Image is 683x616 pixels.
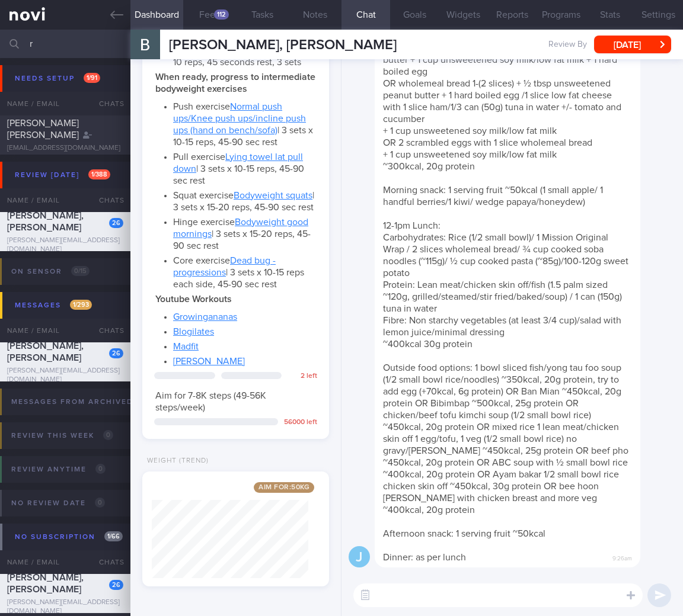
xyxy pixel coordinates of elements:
[383,126,557,136] span: + 1 cup unsweetened soy milk/low fat milk
[169,38,397,52] span: [PERSON_NAME], [PERSON_NAME]
[612,551,632,563] span: 9:26am
[7,573,84,594] span: [PERSON_NAME], [PERSON_NAME]
[109,580,123,590] div: 26
[88,169,110,179] span: 1 / 388
[173,148,316,187] li: Pull exercise | 3 sets x 10-15 reps, 45-90 sec rest
[173,252,316,290] li: Core exercise | 3 sets x 10-15 reps each side, 45-90 sec rest
[7,598,123,616] div: [PERSON_NAME][EMAIL_ADDRESS][DOMAIN_NAME]
[234,191,312,200] a: Bodyweight squats
[8,394,162,410] div: Messages from Archived
[83,92,130,115] div: Chats
[173,102,306,135] a: Normal push ups/Knee push ups/incline push ups (hand on bench/sofa)
[383,162,475,171] span: ~300kcal, 20g protein
[349,546,370,568] div: J
[284,418,317,427] div: 56000 left
[173,327,214,336] a: Blogilates
[173,357,245,366] a: [PERSON_NAME]
[214,9,229,20] div: 112
[173,312,237,322] a: Growingananas
[173,256,276,277] a: Dead bug - progressions
[83,550,130,574] div: Chats
[12,167,113,183] div: Review [DATE]
[383,316,621,337] span: Fibre: Non starchy vegetables (at least 3/4 cup)/salad with lemon juice/minimal dressing
[7,144,123,153] div: [EMAIL_ADDRESS][DOMAIN_NAME]
[84,73,100,83] span: 1 / 91
[383,150,557,159] span: + 1 cup unsweetened soy milk/low fat milk
[12,70,103,86] div: Needs setup
[383,339,473,349] span: ~400kcal 30g protein
[83,188,130,212] div: Chats
[383,233,628,278] span: Carbohydrates: Rice (1/2 small bowl)/ 1 Mission Original Wrap / 2 slices wholemeal bread/ ¾ cup c...
[8,264,92,280] div: On sensor
[7,341,84,362] span: [PERSON_NAME], [PERSON_NAME]
[383,363,628,515] span: Outside food options: 1 bowl sliced fish/yong tau foo soup (1/2 small bowl rice/noodles) ~350kcal...
[8,461,108,477] div: Review anytime
[383,138,592,147] span: OR 2 scrambled eggs with 1 slice wholemeal bread
[83,319,130,342] div: Chats
[383,221,441,230] span: 12-1pm Lunch:
[12,529,126,545] div: No subscription
[383,79,621,124] span: OR wholemeal bread 1-(2 slices) + ½ tbsp unsweetened peanut butter + 1 hard boiled egg /1 slice l...
[383,529,545,538] span: Afternoon snack: 1 serving fruit ~50kcal
[383,185,603,207] span: Morning snack: 1 serving fruit ~50kcal (1 small apple/ 1 handful berries/1 kiwi/ wedge papaya/hon...
[7,367,123,384] div: [PERSON_NAME][EMAIL_ADDRESS][DOMAIN_NAME]
[70,300,92,310] span: 1 / 293
[95,498,105,508] span: 0
[12,297,95,313] div: Messages
[8,428,116,444] div: Review this week
[7,211,84,232] span: [PERSON_NAME], [PERSON_NAME]
[7,236,123,254] div: [PERSON_NAME][EMAIL_ADDRESS][DOMAIN_NAME]
[173,217,308,239] a: Bodyweight good mornings
[288,372,317,381] div: 2 left
[109,218,123,228] div: 26
[7,118,79,140] span: [PERSON_NAME] [PERSON_NAME]
[104,531,123,541] span: 1 / 66
[383,280,622,313] span: Protein: Lean meat/chicken skin off/fish (1.5 palm sized ~120g, grilled/steamed/stir fried/baked/...
[142,457,209,466] div: Weight (Trend)
[548,40,587,50] span: Review By
[173,152,303,174] a: Lying towel lat pull down
[594,36,671,53] button: [DATE]
[173,187,316,213] li: Squat exercise | 3 sets x 15-20 reps, 45-90 sec rest
[254,482,314,493] span: Aim for: 50 kg
[8,495,108,511] div: No review date
[173,213,316,252] li: Hinge exercise | 3 sets x 15-20 reps, 45-90 sec rest
[95,464,106,474] span: 0
[155,391,266,412] span: Aim for 7-8K steps (49-56K steps/week)
[383,553,466,562] span: Dinner: as per lunch
[173,98,316,148] li: Push exercise | 3 sets x 10-15 reps, 45-90 sec rest
[71,266,90,276] span: 0 / 15
[173,342,199,351] a: Madfit
[383,43,631,76] span: 8-9am Breakfast: oats (3-4 tbsp) + 1 tsp unsweetened peanut butter + 1 cup unsweetened soy milk/l...
[155,72,315,94] strong: When ready, progress to intermediate bodyweight exercises
[109,348,123,358] div: 26
[155,294,232,304] strong: Youtube Workouts
[103,430,113,440] span: 0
